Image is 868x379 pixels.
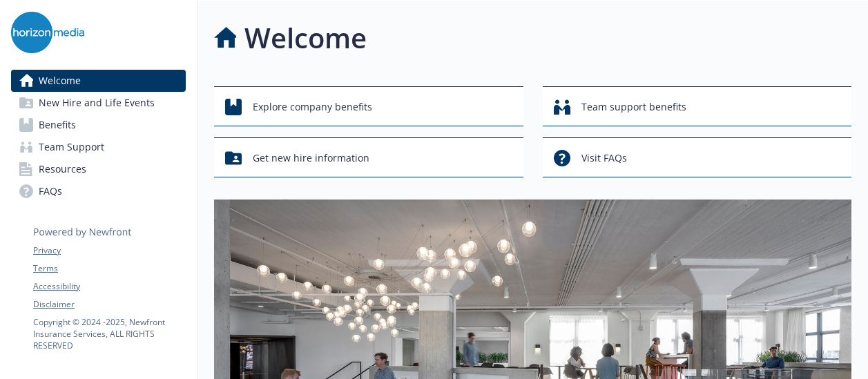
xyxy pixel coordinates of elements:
h1: Welcome [244,17,367,59]
span: Visit FAQs [581,145,627,171]
span: Resources [39,158,86,180]
a: Accessibility [33,280,185,293]
span: Get new hire information [253,145,369,171]
span: Explore company benefits [253,94,372,120]
button: Get new hire information [214,137,523,177]
span: Benefits [39,114,76,136]
a: Disclaimer [33,298,185,311]
button: Explore company benefits [214,86,523,126]
span: New Hire and Life Events [39,92,155,114]
a: New Hire and Life Events [11,92,186,114]
span: Welcome [39,70,81,92]
a: Terms [33,262,185,275]
a: FAQs [11,180,186,202]
span: FAQs [39,180,62,202]
a: Benefits [11,114,186,136]
span: Team Support [39,136,104,158]
a: Resources [11,158,186,180]
button: Visit FAQs [543,137,852,177]
a: Privacy [33,244,185,257]
p: Copyright © 2024 - 2025 , Newfront Insurance Services, ALL RIGHTS RESERVED [33,316,185,351]
span: Team support benefits [581,94,686,120]
a: Welcome [11,70,186,92]
button: Team support benefits [543,86,852,126]
a: Team Support [11,136,186,158]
